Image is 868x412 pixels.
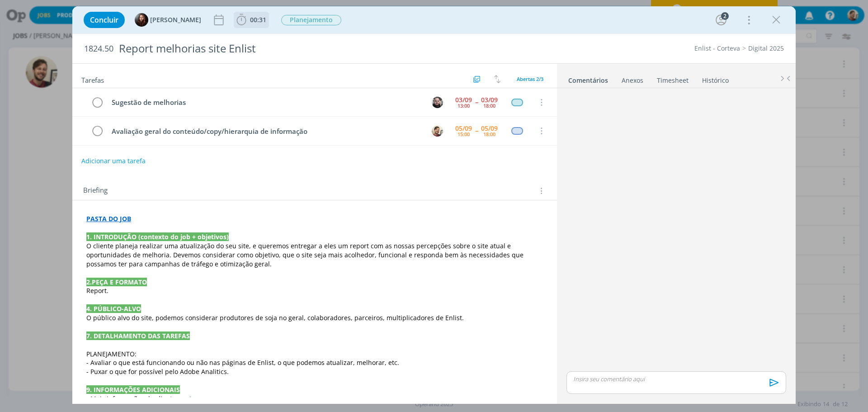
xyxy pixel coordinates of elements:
strong: 9. INFORMAÇÕES ADICIONAIS [86,385,180,394]
span: [PERSON_NAME] [150,17,201,23]
div: 05/09 [481,125,498,132]
strong: 4. PÚBLICO-ALVO [86,304,141,313]
a: aqui [178,394,191,403]
span: Planejamento [281,15,341,25]
div: 18:00 [483,132,495,137]
div: 2 [721,12,729,20]
div: 15:00 [458,132,470,137]
span: Concluir [90,16,118,24]
button: Planejamento [281,14,342,26]
img: E [135,13,148,27]
div: 13:00 [458,103,470,108]
a: Timesheet [656,72,689,85]
div: Report melhorias site Enlist [115,38,489,60]
span: 1824.50 [84,44,113,54]
button: Adicionar uma tarefa [81,153,146,169]
a: Histórico [702,72,729,85]
button: G [430,124,444,137]
span: Abertas 2/3 [517,76,543,82]
span: -- [475,128,478,134]
span: PLANEJAMENTO: [86,350,137,358]
span: - Mais informações do cliente [86,394,176,403]
button: G [430,95,444,109]
span: 00:31 [250,15,266,24]
strong: 2.PEÇA E FORMATO [86,278,147,286]
a: Comentários [568,72,609,85]
img: G [432,125,443,137]
img: arrow-down-up.svg [494,75,500,83]
span: Tarefas [81,74,104,85]
div: Avaliação geral do conteúdo/copy/hierarquia de informação [108,126,423,137]
div: Anexos [622,76,643,85]
strong: 7. DETALHAMENTO DAS TAREFAS [86,331,190,340]
p: ; [86,394,543,403]
a: Digital 2025 [748,44,784,52]
div: 03/09 [455,97,472,103]
button: 2 [714,13,728,27]
a: Enlist - Corteva [694,44,740,52]
strong: 1. INTRODUÇÃO (contexto do job + objetivos) [86,232,229,241]
div: Sugestão de melhorias [108,97,423,108]
span: -- [475,99,478,105]
img: G [432,97,443,108]
div: 03/09 [481,97,498,103]
span: - Avaliar o que está funcionando ou não nas páginas de Enlist, o que podemos atualizar, melhorar,... [86,358,399,367]
button: E[PERSON_NAME] [135,13,201,27]
div: 05/09 [455,125,472,132]
a: PASTA DO JOB [86,214,131,223]
span: O cliente planeja realizar uma atualização do seu site, e queremos entregar a eles um report com ... [86,242,525,268]
div: dialog [72,6,796,404]
span: Report. [86,286,108,295]
span: - Puxar o que for possível pelo Adobe Analitics. [86,367,229,376]
button: Concluir [84,12,125,28]
span: O público alvo do site, podemos considerar produtores de soja no geral, colaboradores, parceiros,... [86,313,464,322]
div: 18:00 [483,103,495,108]
span: Briefing [83,185,108,197]
button: 00:31 [234,13,269,27]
